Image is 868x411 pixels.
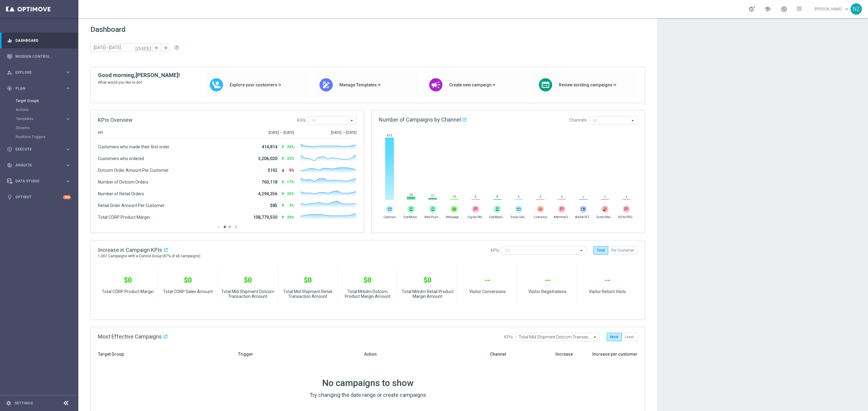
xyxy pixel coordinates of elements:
[15,179,65,183] span: Data Studio
[764,6,771,12] span: school
[65,162,71,168] i: keyboard_arrow_right
[843,6,850,12] span: keyboard_arrow_down
[16,114,78,123] div: Templates
[6,400,11,406] i: settings
[7,86,12,91] i: gps_fixed
[16,134,63,139] a: Realtime Triggers
[63,195,71,199] div: +10
[7,38,12,43] i: equalizer
[7,147,12,152] i: play_circle_outline
[65,116,71,122] i: keyboard_arrow_right
[16,96,78,105] div: Target Groups
[15,87,65,90] span: Plan
[851,3,862,15] div: NZ
[16,105,78,114] div: Actions
[65,178,71,184] i: keyboard_arrow_right
[7,195,71,199] button: lightbulb Optibot +10
[7,178,65,184] div: Data Studio
[7,86,71,91] button: gps_fixed Plan keyboard_arrow_right
[7,54,71,59] button: Mission Control
[15,71,65,74] span: Explore
[7,162,12,168] i: track_changes
[65,147,71,152] i: keyboard_arrow_right
[7,32,71,48] div: Dashboard
[7,179,71,184] button: Data Studio keyboard_arrow_right
[16,117,65,121] div: Templates
[16,132,78,141] div: Realtime Triggers
[814,5,851,14] a: [PERSON_NAME]keyboard_arrow_down
[14,401,33,405] a: Settings
[16,117,59,121] span: Templates
[7,147,71,152] button: play_circle_outline Execute keyboard_arrow_right
[7,38,71,43] button: equalizer Dashboard
[65,85,71,91] i: keyboard_arrow_right
[7,163,71,168] button: track_changes Analyze keyboard_arrow_right
[7,189,71,205] div: Optibot
[16,123,78,132] div: Streams
[7,70,12,75] i: person_search
[15,147,65,151] span: Execute
[65,70,71,75] i: keyboard_arrow_right
[7,194,12,200] i: lightbulb
[15,32,71,48] a: Dashboard
[15,189,63,205] a: Optibot
[16,116,71,121] button: Templates keyboard_arrow_right
[16,107,63,112] a: Actions
[7,70,65,75] div: Explore
[7,86,65,91] div: Plan
[15,163,65,167] span: Analyze
[7,162,65,168] div: Analyze
[7,48,71,64] div: Mission Control
[15,48,71,64] a: Mission Control
[7,147,65,152] div: Execute
[7,70,71,75] button: person_search Explore keyboard_arrow_right
[16,98,63,103] a: Target Groups
[16,125,63,130] a: Streams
